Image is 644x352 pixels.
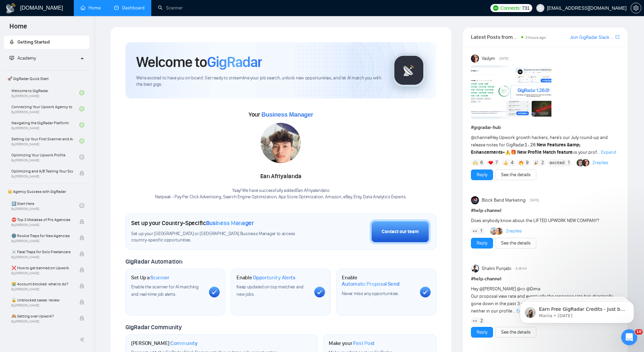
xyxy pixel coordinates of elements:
span: 1 [568,159,570,166]
span: 4 [511,159,514,166]
h1: [PERSON_NAME] [131,340,198,347]
span: By [PERSON_NAME] [11,255,73,259]
h1: Enable [236,274,296,281]
span: fund-projection-screen [9,56,14,60]
span: Opportunity Alerts [253,274,296,281]
img: Joaquin Arcardini [490,227,497,235]
span: 🎁 [511,149,516,155]
span: By [PERSON_NAME] [11,287,73,291]
img: gigradar-logo.png [392,54,426,87]
span: check-circle [79,203,84,208]
span: We're excited to have you on board. Get ready to streamline your job search, unlock new opportuni... [136,75,381,88]
span: check-circle [79,155,84,159]
span: setting [631,5,641,11]
img: ❤️ [488,160,493,165]
code: 1.26 [525,142,536,148]
span: GigRadar Community [125,324,182,331]
span: 6 [480,159,483,166]
img: 🙌 [473,160,478,165]
a: dashboardDashboard [114,5,145,11]
img: Vadym [471,55,479,63]
h1: # help-channel [471,275,620,283]
iframe: Intercom live chat [621,329,637,345]
span: 3 hours ago [525,35,546,40]
span: Block Band Marketing [482,197,526,204]
li: Getting Started [4,36,90,49]
a: setting [631,5,641,11]
span: By [PERSON_NAME] [11,223,73,227]
span: lock [79,268,84,272]
span: ⚠️ [505,149,511,155]
a: Welcome to GigRadarBy[PERSON_NAME] [11,85,79,100]
span: check-circle [79,90,84,95]
span: :excited: [549,159,566,166]
span: Expand [601,149,616,155]
span: 1 [480,228,482,234]
span: Connects: [500,4,521,12]
a: Optimizing Your Upwork ProfileBy[PERSON_NAME] [11,150,79,164]
span: Does anybody know about the LIFTED UPWORK NEW COMPANY? [471,218,599,223]
a: 2replies [506,228,522,234]
span: Latest Posts from the GigRadar Community [471,33,520,41]
div: Yaay! We have successfully added Ean Afriyalanda to [155,188,407,200]
span: Home [4,21,33,36]
a: Reply [477,171,487,179]
img: F09AC4U7ATU-image.png [471,65,551,119]
a: Setting Up Your First Scanner and Auto-BidderBy[PERSON_NAME] [11,134,79,148]
span: lock [79,316,84,321]
span: Automatic Proposal Send [342,281,399,287]
span: 🌚 Rookie Traps for New Agencies [11,232,73,239]
span: rocket [9,40,14,44]
a: See the details [501,171,531,179]
a: homeHome [80,5,101,11]
span: export [615,34,620,40]
span: lock [79,171,84,175]
span: Business Manager [206,219,254,227]
a: Connecting Your Upwork Agency to GigRadarBy[PERSON_NAME] [11,101,79,116]
span: ☠️ Fatal Traps for Solo Freelancers [11,249,73,255]
button: setting [631,3,641,13]
div: Contact our team [382,228,419,235]
a: export [615,34,620,40]
img: 1699271954658-IMG-20231101-WA0028.jpg [261,123,301,163]
span: lock [79,235,84,240]
h1: Set Up a [131,274,169,281]
span: Enable the scanner for AI matching and real-time job alerts. [131,284,199,297]
a: searchScanner [158,5,183,11]
span: 731 [522,4,529,12]
span: lock [79,284,84,288]
a: Navigating the GigRadar PlatformBy[PERSON_NAME] [11,118,79,132]
img: 👍 [503,160,508,165]
span: By [PERSON_NAME] [11,320,73,324]
span: Optimizing and A/B Testing Your Scanner for Better Results [11,168,73,174]
button: Contact our team [370,219,431,244]
a: 2replies [592,159,608,166]
span: First Post [353,340,375,347]
span: 2 [480,318,483,324]
span: Shalini Punjabi [482,265,511,272]
span: 🔓 Unblocked cases: review [11,297,73,303]
span: lock [79,300,84,304]
img: logo [5,3,16,14]
span: 😭 Account blocked: what to do? [11,281,73,287]
span: 9 [526,159,529,166]
span: By [PERSON_NAME] [11,239,73,243]
span: double-left [80,336,87,343]
span: 🚀 GigRadar Quick Start [5,72,89,85]
span: user [538,6,543,10]
span: Academy [17,55,36,61]
span: 🙈 Getting over Upwork? [11,313,73,320]
span: [DATE] [530,197,539,203]
a: See the details [501,329,531,336]
img: 🎉 [534,160,539,165]
span: lock [79,219,84,224]
button: Reply [471,238,493,249]
img: Block Band Marketing [471,196,479,204]
span: Academy [9,55,36,61]
span: 2 [541,159,544,166]
span: check-circle [79,107,84,111]
div: Ean Afriyalanda [155,171,407,182]
img: Adrien Foula [495,227,503,235]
